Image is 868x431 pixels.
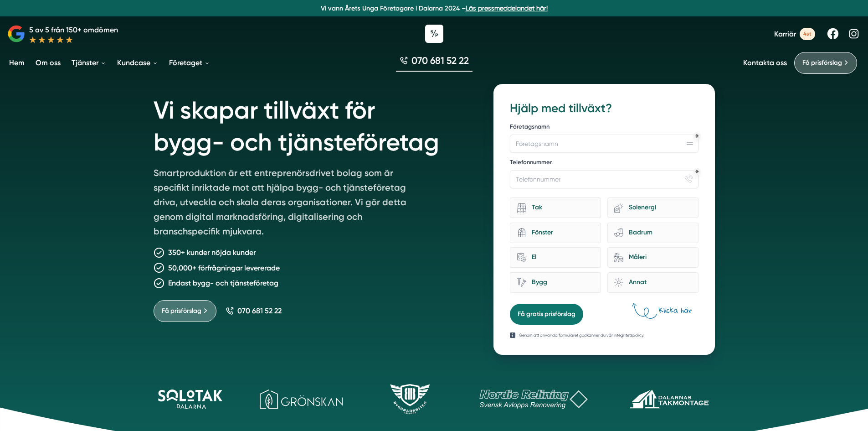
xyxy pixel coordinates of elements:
span: 4st [800,28,815,40]
p: 50,000+ förfrågningar levererade [168,262,280,274]
p: 350+ kunder nöjda kunder [168,247,256,258]
span: 070 681 52 22 [411,54,469,67]
input: Telefonnummer [510,170,698,188]
h1: Vi skapar tillväxt för bygg- och tjänsteföretag [154,84,472,166]
a: Hem [7,51,26,74]
a: Företaget [167,51,212,74]
a: Läs pressmeddelandet här! [466,5,548,12]
label: Telefonnummer [510,158,698,168]
input: Företagsnamn [510,135,698,153]
span: Få prisförslag [802,58,842,68]
a: Karriär 4st [774,28,815,40]
span: Karriär [774,30,796,38]
span: Få prisförslag [162,306,201,316]
a: Kontakta oss [743,58,787,67]
a: Få prisförslag [154,300,216,322]
a: 070 681 52 22 [226,306,282,315]
a: Om oss [34,51,62,74]
p: Smartproduktion är ett entreprenörsdrivet bolag som är specifikt inriktade mot att hjälpa bygg- o... [154,166,416,242]
a: 070 681 52 22 [396,54,473,72]
div: Obligatoriskt [695,170,699,173]
label: Företagsnamn [510,123,698,133]
a: Tjänster [70,51,108,74]
div: Obligatoriskt [695,134,699,138]
p: Vi vann Årets Unga Företagare i Dalarna 2024 – [4,4,864,13]
p: Genom att använda formuläret godkänner du vår integritetspolicy. [519,332,644,338]
p: 5 av 5 från 150+ omdömen [29,24,118,36]
p: Endast bygg- och tjänsteföretag [168,277,278,289]
span: 070 681 52 22 [237,306,282,315]
button: Få gratis prisförslag [510,304,583,325]
a: Kundcase [115,51,160,74]
a: Få prisförslag [794,52,857,74]
h3: Hjälp med tillväxt? [510,100,698,117]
